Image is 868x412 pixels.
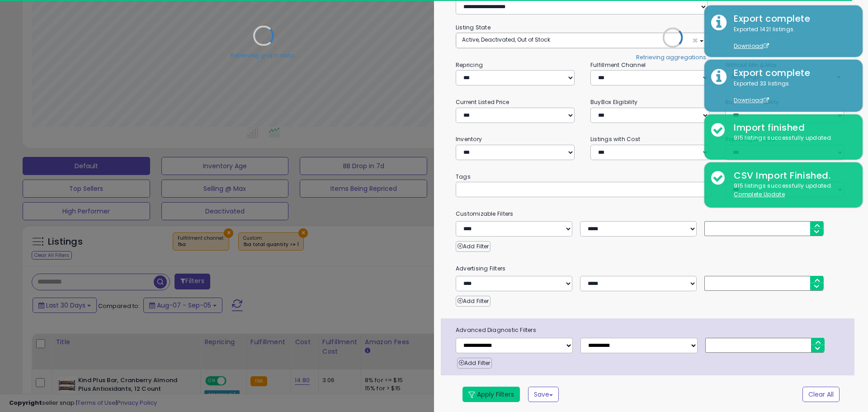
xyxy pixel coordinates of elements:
div: Retrieving graph data.. [231,51,297,59]
div: Exported 1421 listings. [727,25,856,51]
button: Add Filter [456,241,491,252]
div: Retrieving aggregations.. [636,53,709,61]
div: 915 listings successfully updated. [727,182,856,199]
div: 915 listings successfully updated. [727,134,856,142]
button: Add Filter [457,358,492,369]
div: Export complete [727,12,856,25]
button: Clear All [802,387,840,402]
small: Customizable Filters [449,209,853,219]
u: Complete Update [734,190,785,198]
a: Download [734,42,769,50]
div: CSV Import Finished. [727,169,856,182]
small: Inventory [456,135,482,143]
div: Exported 33 listings. [727,80,856,105]
button: Add Filter [456,296,491,307]
button: Apply Filters [462,387,520,402]
span: Advanced Diagnostic Filters [449,325,854,335]
small: Listings with Cost [590,135,640,143]
div: Export complete [727,66,856,80]
button: Save [528,387,559,402]
small: Tags [449,172,853,182]
small: Advertising Filters [449,264,853,274]
a: Download [734,96,769,104]
div: Import finished [727,121,856,134]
